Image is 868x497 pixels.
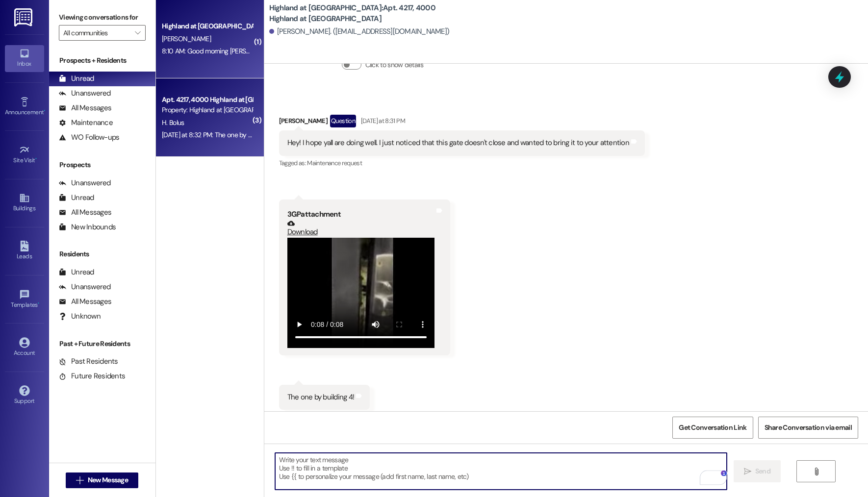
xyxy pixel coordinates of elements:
div: Unanswered [59,88,111,99]
span: • [35,155,37,162]
div: Unknown [59,311,101,322]
div: Unread [59,74,94,84]
span: Send [755,466,770,476]
a: Account [5,334,44,361]
div: Question [330,115,356,127]
span: Maintenance request [307,159,362,167]
div: Unanswered [59,282,111,292]
div: Prospects + Residents [49,55,155,66]
a: Site Visit • [5,142,44,168]
label: Click to show details [365,60,423,70]
textarea: To enrich screen reader interactions, please activate Accessibility in Grammarly extension settings [275,453,727,490]
i:  [135,29,140,37]
div: Prospects [49,160,155,170]
div: Unread [59,267,94,277]
div: Property: Highland at [GEOGRAPHIC_DATA] [162,105,253,115]
b: Highland at [GEOGRAPHIC_DATA]: Apt. 4217, 4000 Highland at [GEOGRAPHIC_DATA] [269,3,465,24]
div: All Messages [59,103,111,113]
i:  [813,468,820,475]
div: [PERSON_NAME] [279,115,645,130]
div: Tagged as: [279,156,645,170]
img: ResiDesk Logo [14,8,34,26]
span: • [44,107,45,114]
span: Get Conversation Link [679,422,746,433]
b: 3GP attachment [287,209,341,219]
div: Future Residents [59,371,125,381]
span: H. Bolus [162,118,184,127]
div: Past Residents [59,356,118,367]
div: Unread [59,193,94,203]
div: Maintenance [59,118,113,128]
div: Residents [49,249,155,259]
div: [DATE] at 8:32 PM: The one by building 4! [162,130,278,139]
div: Past + Future Residents [49,339,155,349]
div: Unanswered [59,178,111,188]
input: All communities [63,25,130,41]
div: All Messages [59,207,111,218]
a: Download [287,220,434,237]
div: Highland at [GEOGRAPHIC_DATA] [162,21,253,31]
div: WO Follow-ups [59,132,119,143]
div: Apt. 4217, 4000 Highland at [GEOGRAPHIC_DATA] [162,95,253,105]
i:  [76,476,83,484]
button: Send [734,460,781,482]
span: Share Conversation via email [765,422,852,433]
div: All Messages [59,297,111,307]
a: Leads [5,238,44,264]
a: Buildings [5,190,44,216]
span: • [38,300,39,307]
a: Support [5,382,44,409]
div: [DATE] at 8:31 PM [358,116,405,126]
div: Hey! I hope yall are doing well. I just noticed that this gate doesn't close and wanted to bring ... [287,138,629,148]
a: Templates • [5,286,44,313]
button: Get Conversation Link [672,417,753,439]
div: [PERSON_NAME]. ([EMAIL_ADDRESS][DOMAIN_NAME]) [269,26,450,37]
div: The one by building 4! [287,392,355,402]
div: Tagged as: [279,410,370,424]
div: New Inbounds [59,222,116,232]
button: Share Conversation via email [758,417,858,439]
span: [PERSON_NAME] [162,34,211,43]
div: 8:10 AM: Good morning [PERSON_NAME]-sorry for not responding [DATE]. We have been going back and ... [162,47,732,55]
a: Inbox [5,45,44,72]
label: Viewing conversations for [59,10,146,25]
i:  [744,468,751,475]
span: New Message [88,475,128,485]
button: New Message [66,472,138,488]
